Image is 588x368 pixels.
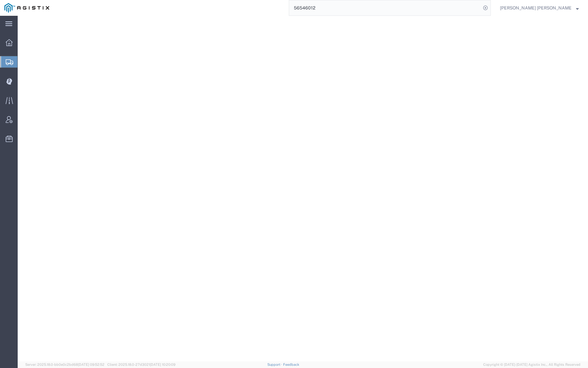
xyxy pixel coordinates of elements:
[500,4,579,12] button: [PERSON_NAME] [PERSON_NAME]
[25,363,104,366] span: Server: 2025.18.0-bb0e0c2bd68
[150,363,175,366] span: [DATE] 10:20:09
[4,3,49,13] img: logo
[78,363,104,366] span: [DATE] 09:52:52
[500,4,572,11] span: Kayte Bray Dogali
[283,363,299,366] a: Feedback
[267,363,283,366] a: Support
[289,0,481,15] input: Search for shipment number, reference number
[107,363,175,366] span: Client: 2025.18.0-27d3021
[483,362,580,367] span: Copyright © [DATE]-[DATE] Agistix Inc., All Rights Reserved
[18,16,588,361] iframe: FS Legacy Container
